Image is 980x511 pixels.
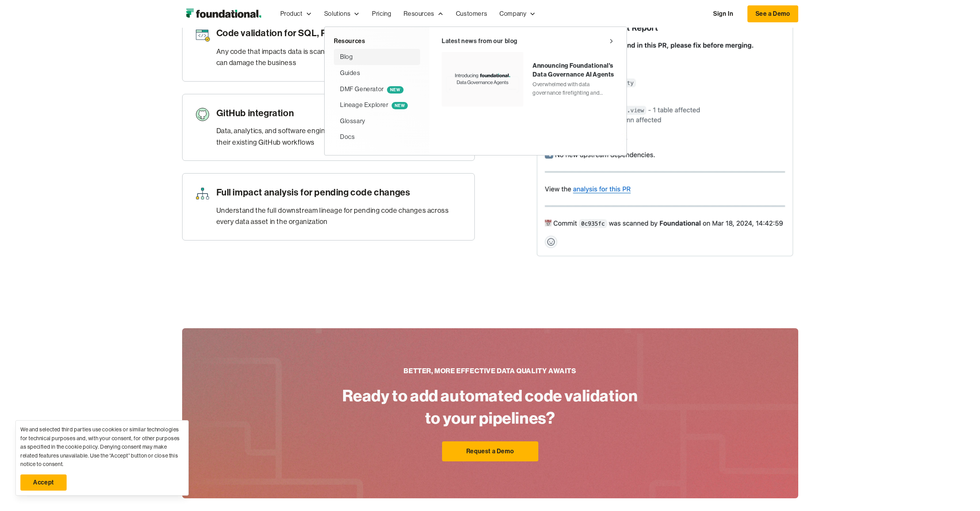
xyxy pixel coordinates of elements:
a: Announcing Foundational's Data Governance AI AgentsOverwhelmed with data governance firefighting ... [442,52,614,106]
div: Lineage Explorer [340,100,408,110]
p: BETTER, MORE EFFECTIVE DATA QUALITY AWAITS [342,365,638,377]
div: Any code that impacts data is scanned for bugs and semantic issues it can damage the business [216,46,462,69]
a: Glossary [334,113,420,129]
a: home [182,6,265,22]
div: Resources [404,9,434,19]
div: Solutions [318,1,366,27]
a: DMF GeneratorNEW [334,81,420,97]
div: Company [493,1,542,27]
img: Code Validation Icon [195,27,210,42]
div: Glossary [340,116,365,126]
div: Product [274,1,318,27]
div: Guides [340,68,360,78]
div: Data, analytics, and software engineers all interact with Foundational through their existing Git... [216,125,462,148]
a: Pricing [366,1,397,27]
h3: Full impact analysis for pending code changes [216,186,462,199]
div: Blog [340,52,353,62]
div: Announcing Foundational's Data Governance AI Agents [533,61,614,78]
div: Docs [340,132,355,142]
img: GitHub Icon [195,107,210,122]
div: Resources [397,1,449,27]
iframe: Chat Widget [941,474,980,511]
div: We and selected third parties use cookies or similar technologies for technical purposes and, wit... [20,425,184,468]
div: DMF Generator [340,84,404,94]
h3: Code validation for SQL, Python, and Scala [216,27,462,40]
div: Product [280,9,303,19]
span: NEW [392,102,408,109]
div: Overwhelmed with data governance firefighting and never-ending struggles with a long list of requ... [533,80,614,97]
div: Resources [334,36,420,46]
span: NEW [387,86,404,94]
a: Accept [20,474,67,491]
h3: GitHub integration [216,107,462,120]
img: Foundational Logo [182,6,265,22]
a: Guides [334,65,420,81]
a: Blog [334,49,420,65]
h2: Ready to add automated code validation to your pipelines? [342,384,638,429]
div: Company [499,9,526,19]
a: Sign In [705,6,741,22]
a: Customers [450,1,493,27]
a: Docs [334,129,420,145]
div: Solutions [324,9,350,19]
img: Lineage Icon [195,186,210,201]
div: Latest news from our blog [442,36,518,46]
a: See a Demo [747,5,798,22]
a: Latest news from our blog [442,36,614,46]
a: Request a Demo [442,441,538,461]
div: Understand the full downstream lineage for pending code changes across every data asset in the or... [216,205,462,228]
nav: Resources [324,27,627,155]
a: Lineage ExplorerNEW [334,97,420,113]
